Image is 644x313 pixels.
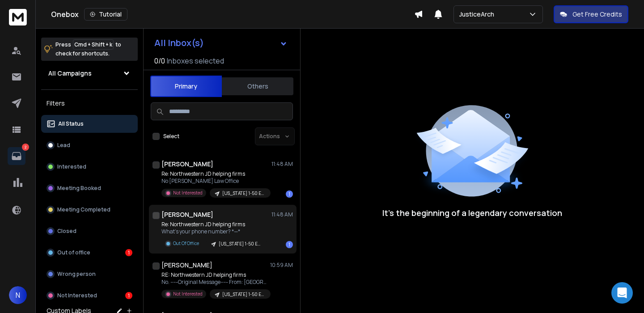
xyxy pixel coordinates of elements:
[173,291,203,297] p: Not Interested
[161,210,213,219] h1: [PERSON_NAME]
[51,8,414,21] div: Onebox
[41,222,138,240] button: Closed
[150,76,222,97] button: Primary
[554,5,628,23] button: Get Free Credits
[57,206,110,213] p: Meeting Completed
[125,249,132,256] div: 1
[167,55,224,66] h3: Inboxes selected
[41,201,138,219] button: Meeting Completed
[41,115,138,133] button: All Status
[8,147,25,165] a: 2
[161,221,267,228] p: Re: Northwestern JD helping firms
[286,190,293,198] div: 1
[161,178,269,185] p: No [PERSON_NAME] Law Office
[57,271,96,278] p: Wrong person
[173,240,199,247] p: Out Of Office
[219,241,262,247] p: [US_STATE] 1-50 Employees
[57,292,97,299] p: Not Interested
[55,40,121,58] p: Press to check for shortcuts.
[125,292,132,299] div: 1
[459,10,498,19] p: JusticeArch
[57,185,101,192] p: Meeting Booked
[41,97,138,110] h3: Filters
[41,265,138,283] button: Wrong person
[22,144,29,151] p: 2
[41,136,138,154] button: Lead
[41,287,138,305] button: Not Interested1
[48,69,92,78] h1: All Campaigns
[9,286,27,304] button: N
[271,211,293,218] p: 11:48 AM
[41,158,138,176] button: Interested
[161,228,267,235] p: What’s your phone number? *—*
[57,228,76,235] p: Closed
[161,271,269,279] p: RE: Northwestern JD helping firms
[41,64,138,82] button: All Campaigns
[572,10,622,19] p: Get Free Credits
[286,241,293,248] div: 1
[41,179,138,197] button: Meeting Booked
[58,120,84,127] p: All Status
[270,262,293,269] p: 10:59 AM
[57,249,90,256] p: Out of office
[271,161,293,168] p: 11:48 AM
[222,190,265,197] p: [US_STATE] 1-50 Employees
[57,163,86,170] p: Interested
[222,76,293,96] button: Others
[161,261,212,270] h1: [PERSON_NAME]
[173,190,203,196] p: Not Interested
[84,8,127,21] button: Tutorial
[161,279,269,286] p: No. -----Original Message----- From: [GEOGRAPHIC_DATA]
[154,38,204,47] h1: All Inbox(s)
[154,55,165,66] span: 0 / 0
[161,160,213,169] h1: [PERSON_NAME]
[222,291,265,298] p: [US_STATE] 1-50 Employees
[57,142,70,149] p: Lead
[611,282,633,304] div: Open Intercom Messenger
[161,170,269,178] p: Re: Northwestern JD helping firms
[147,34,295,52] button: All Inbox(s)
[73,39,114,50] span: Cmd + Shift + k
[41,244,138,262] button: Out of office1
[163,133,179,140] label: Select
[382,207,562,219] p: It’s the beginning of a legendary conversation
